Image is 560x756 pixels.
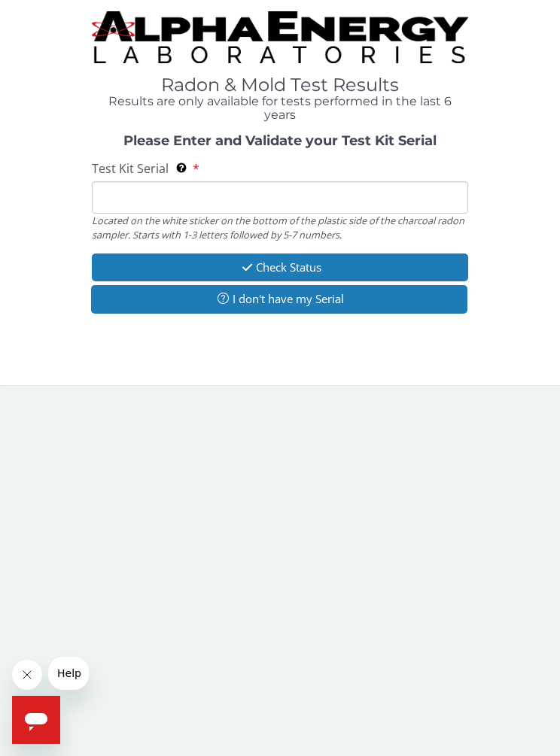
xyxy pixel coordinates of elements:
iframe: Message from company [48,657,89,690]
button: I don't have my Serial [91,285,467,313]
span: Test Kit Serial [92,160,169,177]
h1: Radon & Mold Test Results [92,75,468,95]
iframe: Close message [12,660,42,690]
h4: Results are only available for tests performed in the last 6 years [92,95,468,121]
div: Located on the white sticker on the bottom of the plastic side of the charcoal radon sampler. Sta... [92,214,468,241]
iframe: Button to launch messaging window [12,696,60,744]
strong: Please Enter and Validate your Test Kit Serial [123,132,437,149]
img: TightCrop.jpg [92,11,468,63]
button: Check Status [92,254,468,281]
